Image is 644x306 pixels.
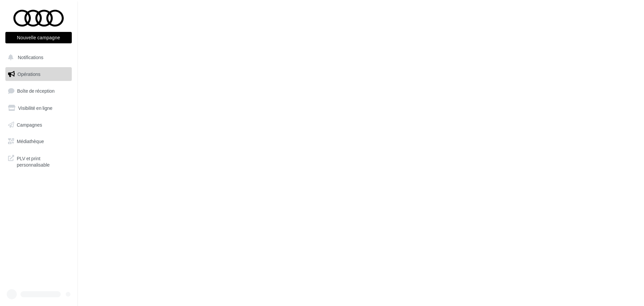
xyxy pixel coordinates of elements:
a: PLV et print personnalisable [4,151,73,171]
a: Médiathèque [4,134,73,148]
button: Notifications [4,50,70,64]
span: Médiathèque [17,138,44,144]
span: Notifications [18,54,43,60]
span: PLV et print personnalisable [17,154,69,168]
a: Visibilité en ligne [4,101,73,115]
a: Boîte de réception [4,84,73,98]
a: Campagnes [4,118,73,132]
span: Boîte de réception [17,88,55,94]
button: Nouvelle campagne [5,32,72,43]
a: Opérations [4,67,73,81]
span: Visibilité en ligne [18,105,52,111]
span: Campagnes [17,122,42,127]
span: Opérations [17,71,40,77]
